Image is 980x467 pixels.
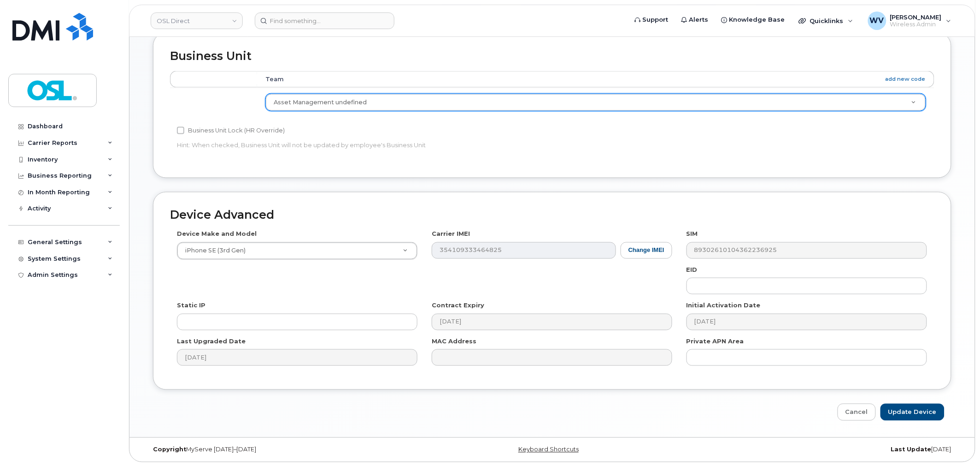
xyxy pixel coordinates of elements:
[177,301,205,310] label: Static IP
[146,446,417,454] div: MyServe [DATE]–[DATE]
[621,242,672,259] button: Change IMEI
[810,17,844,24] span: Quicklinks
[432,230,470,239] label: Carrier IMEI
[687,230,698,239] label: SIM
[518,446,579,453] a: Keyboard Shortcuts
[266,94,926,111] a: Asset Management undefined
[886,75,926,83] a: add new code
[880,404,945,421] input: Update Device
[687,337,744,346] label: Private APN Area
[177,243,417,259] a: iPhone SE (3rd Gen)
[729,15,785,24] span: Knowledge Base
[255,12,394,29] input: Find something...
[862,12,958,30] div: Willy Verrier
[170,50,934,63] h2: Business Unit
[153,446,186,453] strong: Copyright
[675,11,715,29] a: Alerts
[177,125,285,136] label: Business Unit Lock (HR Override)
[689,15,709,24] span: Alerts
[628,11,675,29] a: Support
[687,446,958,454] div: [DATE]
[838,404,876,421] a: Cancel
[170,209,934,222] h2: Device Advanced
[792,12,860,30] div: Quicklinks
[177,141,672,150] p: Hint: When checked, Business Unit will not be updated by employee's Business Unit
[891,446,932,453] strong: Last Update
[643,15,669,24] span: Support
[890,13,942,21] span: [PERSON_NAME]
[257,71,934,88] th: Team
[180,247,246,255] span: iPhone SE (3rd Gen)
[151,12,243,29] a: OSL Direct
[715,11,792,29] a: Knowledge Base
[177,127,184,134] input: Business Unit Lock (HR Override)
[177,230,257,239] label: Device Make and Model
[687,266,698,275] label: EID
[177,337,246,346] label: Last Upgraded Date
[870,15,884,26] span: WV
[687,301,761,310] label: Initial Activation Date
[432,337,476,346] label: MAC Address
[274,99,367,106] span: Asset Management undefined
[890,21,942,28] span: Wireless Admin
[432,301,484,310] label: Contract Expiry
